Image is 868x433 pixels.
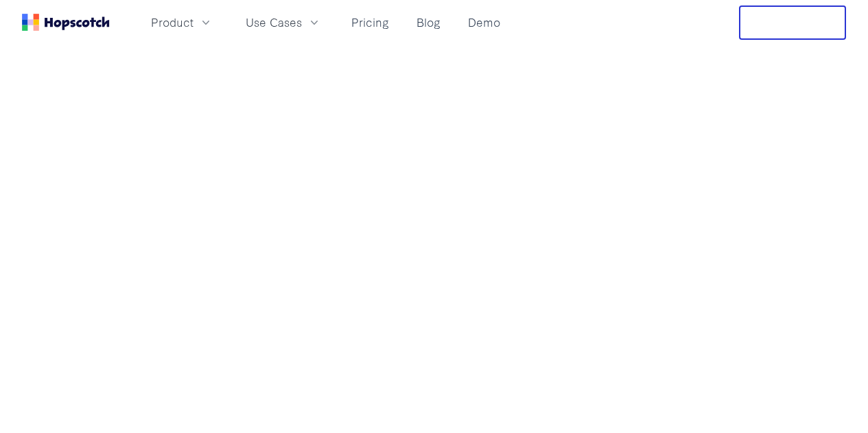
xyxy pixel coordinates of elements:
[22,14,110,31] a: Home
[739,5,846,40] button: Free Trial
[246,14,302,31] span: Use Cases
[346,11,395,34] a: Pricing
[411,11,446,34] a: Blog
[237,11,329,34] button: Use Cases
[462,11,506,34] a: Demo
[151,14,193,31] span: Product
[143,11,221,34] button: Product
